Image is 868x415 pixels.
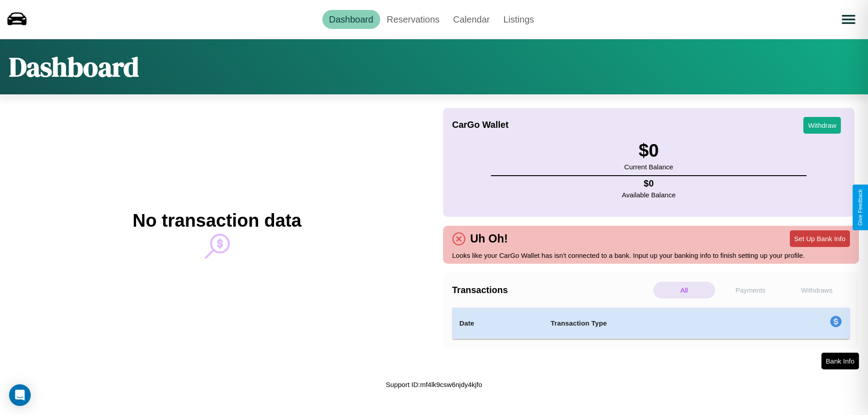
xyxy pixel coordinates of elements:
h4: Transactions [452,285,651,295]
p: Support ID: mf4lk9csw6njdy4kjfo [386,378,482,391]
h4: Transaction Type [551,318,756,329]
p: Current Balance [624,161,673,173]
a: Dashboard [322,10,380,29]
a: Reservations [380,10,447,29]
button: Open menu [836,7,861,32]
p: Payments [720,282,782,298]
h1: Dashboard [9,48,139,85]
h3: $ 0 [624,140,673,161]
a: Calendar [446,10,496,29]
p: Available Balance [622,189,676,201]
div: Give Feedback [857,189,863,226]
h2: No transaction data [132,210,301,231]
p: Withdraws [786,282,848,298]
button: Set Up Bank Info [790,230,850,247]
div: Open Intercom Messenger [9,384,31,406]
table: simple table [452,308,850,339]
h4: Uh Oh! [466,232,512,245]
h4: Date [459,318,536,329]
h4: $ 0 [622,178,676,189]
p: All [653,282,715,298]
button: Withdraw [803,117,841,134]
a: Listings [496,10,541,29]
p: Looks like your CarGo Wallet has isn't connected to a bank. Input up your banking info to finish ... [452,249,850,261]
button: Bank Info [821,353,859,369]
h4: CarGo Wallet [452,120,509,130]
